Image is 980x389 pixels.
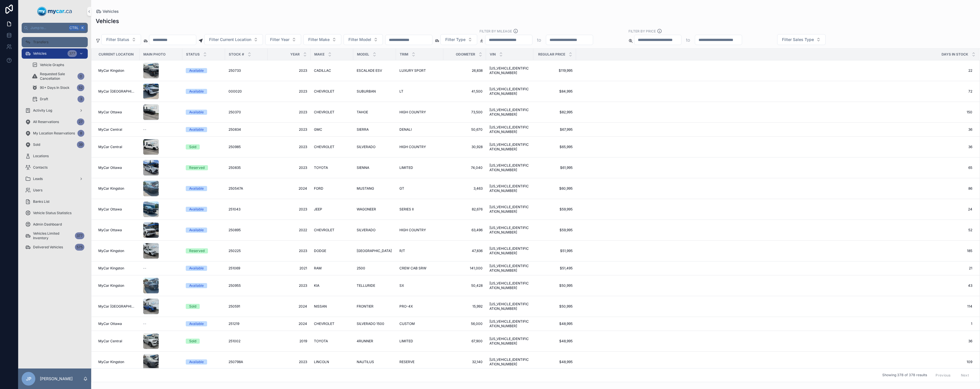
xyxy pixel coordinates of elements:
a: 86 [576,186,972,191]
span: 185 [576,249,972,253]
span: LIMITED [399,165,413,170]
button: Select Button [265,34,301,45]
span: 2024 [271,186,307,191]
span: MyCar [GEOGRAPHIC_DATA] [98,89,136,94]
span: MyCar Kingston [98,266,124,271]
div: Available [189,186,204,191]
a: Available [186,89,222,94]
span: Leads [33,177,43,181]
span: 3,463 [447,186,483,191]
span: DENALI [399,127,412,132]
span: 26,838 [447,68,483,73]
span: Delivered Vehicles [33,245,63,249]
a: DODGE [314,249,350,253]
a: 2023 [271,145,307,149]
a: 2023 [271,165,307,170]
span: 251043 [228,207,240,212]
span: JEEP [314,207,322,212]
a: Sold39 [22,140,88,150]
span: MyCar Ottawa [98,165,122,170]
span: MyCar Ottawa [98,110,122,114]
span: $84,995 [537,89,573,94]
a: $59,995 [537,207,573,212]
span: 2022 [271,228,307,232]
span: GMC [314,127,322,132]
span: Requested Sale Cancellation [40,72,75,81]
a: MyCar Kingston [98,68,136,73]
span: Transfers [33,40,48,44]
a: CHEVROLET [314,110,350,114]
div: Available [189,89,204,94]
span: Filter Year [270,37,289,42]
span: 250370 [228,110,241,114]
span: Activity Log [33,108,52,113]
span: 2023 [271,127,307,132]
a: LIMITED [399,165,440,170]
a: Available [186,207,222,212]
span: TOYOTA [314,165,328,170]
a: 250225 [228,249,264,253]
a: $67,995 [537,127,573,132]
a: Contacts [22,162,88,173]
span: 2023 [271,68,307,73]
a: Vehicles [96,9,119,14]
a: SIENNA [357,165,393,170]
a: [US_VEHICLE_IDENTIFICATION_NUMBER] [489,125,530,134]
span: CHEVROLET [314,89,334,94]
span: Vehicle Status Statistics [33,211,72,215]
label: Filter By Mileage [479,28,512,34]
a: MUSTANG [357,186,393,191]
span: SUBURBAN [357,89,376,94]
span: WAGONEER [357,207,376,212]
span: MyCar Central [98,145,122,149]
span: [US_VEHICLE_IDENTIFICATION_NUMBER] [489,163,530,172]
span: 000020 [228,89,242,94]
span: 2023 [271,207,307,212]
a: WAGONEER [357,207,393,212]
div: 52 [77,84,84,91]
span: MUSTANG [357,186,374,191]
a: LT [399,89,440,94]
div: Reserved [189,165,205,170]
button: Jump to...CtrlK [22,23,88,33]
a: $119,995 [537,68,573,73]
span: SERIES II [399,207,414,212]
a: All Reservations27 [22,117,88,127]
span: MyCar Ottawa [98,228,122,232]
span: Vehicles [103,9,119,14]
span: 250733 [228,68,241,73]
a: SERIES II [399,207,440,212]
a: [US_VEHICLE_IDENTIFICATION_NUMBER] [489,184,530,193]
a: Available [186,68,222,73]
a: 52 [576,228,972,232]
span: Sold [33,142,40,147]
a: Locations [22,151,88,161]
a: 2023 [271,110,307,114]
a: MyCar Central [98,145,136,149]
div: Available [189,127,204,132]
span: 74,040 [447,165,483,170]
a: Banks List [22,196,88,207]
span: 82,676 [447,207,483,212]
label: FILTER BY PRICE [628,28,656,34]
span: HIGH COUNTRY [399,228,426,232]
span: Banks List [33,199,50,204]
a: [US_VEHICLE_IDENTIFICATION_NUMBER] [489,108,530,117]
a: 250547A [228,186,264,191]
a: 41,500 [447,89,483,94]
span: SILVERADO [357,145,375,149]
span: 2023 [271,249,307,253]
div: Available [189,266,204,271]
a: [US_VEHICLE_IDENTIFICATION_NUMBER] [489,142,530,151]
a: 63,496 [447,228,483,232]
a: [US_VEHICLE_IDENTIFICATION_NUMBER] [489,66,530,75]
span: 36 [576,145,972,149]
a: R/T [399,249,440,253]
span: [US_VEHICLE_IDENTIFICATION_NUMBER] [489,226,530,235]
